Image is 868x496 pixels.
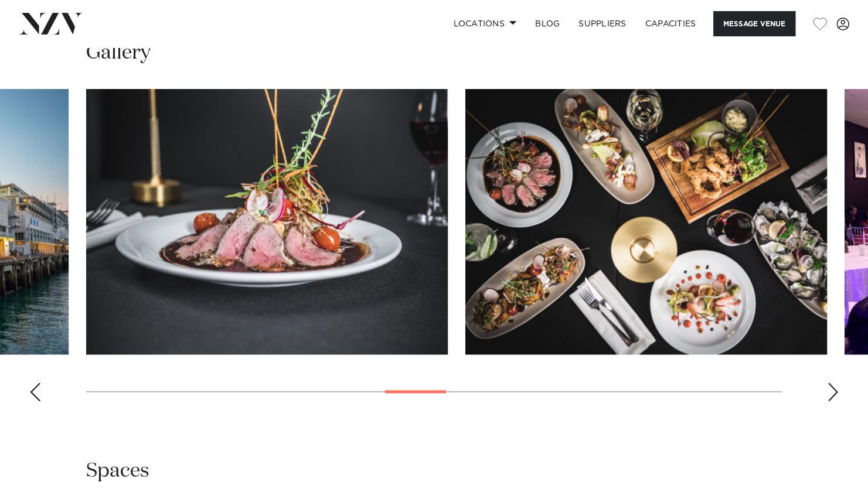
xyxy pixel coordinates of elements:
h2: Gallery [86,40,151,66]
a: Capacities [636,11,706,36]
a: SUPPLIERS [569,11,635,36]
button: Message Venue [713,11,795,36]
a: Locations [444,11,526,36]
img: nzv-logo.png [19,13,83,34]
a: BLOG [526,11,569,36]
swiper-slide: 10 / 21 [86,89,448,354]
swiper-slide: 11 / 21 [465,89,827,354]
h2: Spaces [86,457,149,484]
